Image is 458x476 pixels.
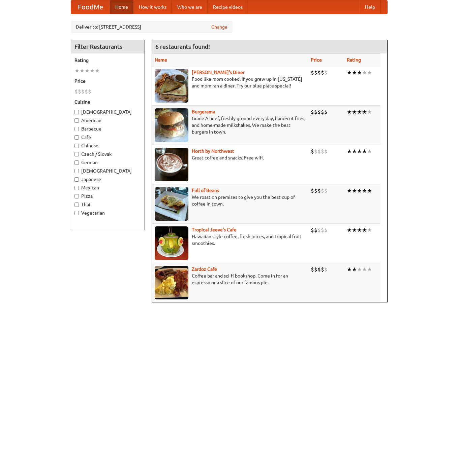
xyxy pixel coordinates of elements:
[74,78,141,84] h5: Price
[90,67,95,74] li: ★
[74,118,79,123] input: American
[367,266,372,273] li: ★
[155,187,188,221] img: beans.jpg
[317,226,321,234] li: $
[155,43,210,50] ng-pluralize: 6 restaurants found!
[311,266,314,273] li: $
[347,148,352,155] li: ★
[362,108,367,116] li: ★
[74,176,141,183] label: Japanese
[74,57,141,64] h5: Rating
[78,88,81,95] li: $
[352,226,357,234] li: ★
[362,187,367,194] li: ★
[74,151,141,157] label: Czech / Slovak
[155,266,188,299] img: zardoz.jpg
[362,148,367,155] li: ★
[74,193,141,199] label: Pizza
[74,88,78,95] li: $
[155,233,305,247] p: Hawaiian style coffee, fresh juices, and tropical fruit smoothies.
[155,76,305,89] p: Food like mom cooked, if you grew up in [US_STATE] and mom ran a diner. Try our blue plate special!
[311,108,314,116] li: $
[208,0,248,14] a: Recipe videos
[357,108,362,116] li: ★
[71,0,110,14] a: FoodMe
[357,187,362,194] li: ★
[367,226,372,234] li: ★
[155,57,167,63] a: Name
[360,0,380,14] a: Help
[314,187,317,194] li: $
[357,266,362,273] li: ★
[74,201,141,208] label: Thai
[347,57,361,63] a: Rating
[324,69,328,76] li: $
[74,210,141,216] label: Vegetarian
[357,69,362,76] li: ★
[314,226,317,234] li: $
[95,67,100,74] li: ★
[85,88,88,95] li: $
[155,154,305,161] p: Great coffee and snacks. Free wifi.
[357,148,362,155] li: ★
[74,135,79,140] input: Cafe
[74,142,141,149] label: Chinese
[74,160,79,165] input: German
[317,108,321,116] li: $
[192,227,237,232] a: Tropical Jeeve's Cafe
[192,266,217,272] a: Zardoz Cafe
[74,117,141,124] label: American
[314,148,317,155] li: $
[74,99,141,105] h5: Cuisine
[314,266,317,273] li: $
[314,108,317,116] li: $
[74,211,79,215] input: Vegetarian
[192,70,245,75] a: [PERSON_NAME]'s Diner
[74,169,79,173] input: [DEMOGRAPHIC_DATA]
[74,134,141,141] label: Cafe
[352,266,357,273] li: ★
[74,168,141,174] label: [DEMOGRAPHIC_DATA]
[352,148,357,155] li: ★
[80,67,85,74] li: ★
[74,67,80,74] li: ★
[211,24,227,30] a: Change
[192,148,234,154] a: North by Northwest
[311,148,314,155] li: $
[362,226,367,234] li: ★
[74,184,141,191] label: Mexican
[155,69,188,103] img: sallys.jpg
[367,148,372,155] li: ★
[324,226,328,234] li: $
[347,187,352,194] li: ★
[74,152,79,156] input: Czech / Slovak
[321,148,324,155] li: $
[352,108,357,116] li: ★
[347,266,352,273] li: ★
[324,187,328,194] li: $
[311,187,314,194] li: $
[362,69,367,76] li: ★
[172,0,208,14] a: Who we are
[311,226,314,234] li: $
[85,67,90,74] li: ★
[321,226,324,234] li: $
[367,108,372,116] li: ★
[321,108,324,116] li: $
[317,69,321,76] li: $
[311,69,314,76] li: $
[324,148,328,155] li: $
[192,188,219,193] a: Full of Beans
[74,127,79,131] input: Barbecue
[367,69,372,76] li: ★
[367,187,372,194] li: ★
[155,272,305,286] p: Coffee bar and sci-fi bookshop. Come in for an espresso or a slice of our famous pie.
[71,21,233,33] div: Deliver to: [STREET_ADDRESS]
[324,266,328,273] li: $
[352,187,357,194] li: ★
